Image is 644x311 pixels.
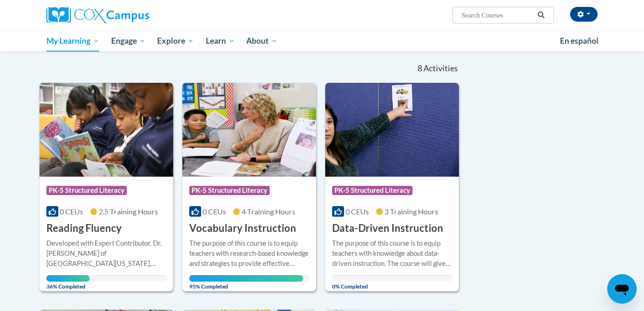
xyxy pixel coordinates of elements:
span: 4 Training Hours [242,207,295,216]
span: 3 Training Hours [384,207,438,216]
a: Learn [200,30,241,52]
div: Developed with Expert Contributor, Dr. [PERSON_NAME] of [GEOGRAPHIC_DATA][US_STATE], [GEOGRAPHIC_... [46,238,166,269]
span: Explore [157,35,194,46]
div: Main menu [33,30,611,52]
img: Course Logo [182,83,316,177]
span: Engage [111,35,146,46]
span: PK-5 Structured Literacy [46,186,127,195]
a: Explore [151,30,200,52]
span: Learn [206,35,235,46]
a: En español [554,31,604,51]
span: 0 CEUs [203,207,226,216]
h3: Data-Driven Instruction [332,221,443,236]
button: Search [534,10,548,21]
span: PK-5 Structured Literacy [189,186,270,195]
span: 8 [418,63,422,74]
h3: Vocabulary Instruction [189,221,296,236]
div: Your progress [189,275,303,282]
button: Account Settings [570,7,598,22]
div: The purpose of this course is to equip teachers with knowledge about data-driven instruction. The... [332,238,452,269]
a: Course LogoPK-5 Structured Literacy0 CEUs3 Training Hours Data-Driven InstructionThe purpose of t... [325,83,459,292]
img: Course Logo [325,83,459,177]
span: 95% Completed [189,275,303,290]
a: Cox Campus [46,7,221,23]
span: My Learning [46,35,99,46]
span: 2.5 Training Hours [99,207,158,216]
span: 36% Completed [46,275,90,290]
h3: Reading Fluency [46,221,122,236]
a: Course LogoPK-5 Structured Literacy0 CEUs4 Training Hours Vocabulary InstructionThe purpose of th... [182,83,316,292]
a: About [241,30,284,52]
a: Engage [105,30,152,52]
div: Your progress [46,275,90,282]
span: En español [560,36,599,46]
iframe: Button to launch messaging window [607,274,637,304]
a: My Learning [40,30,105,52]
a: Course LogoPK-5 Structured Literacy0 CEUs2.5 Training Hours Reading FluencyDeveloped with Expert ... [40,83,173,292]
span: About [246,35,277,46]
img: Course Logo [40,83,173,177]
span: PK-5 Structured Literacy [332,186,412,195]
input: Search Courses [461,10,534,21]
div: The purpose of this course is to equip teachers with research-based knowledge and strategies to p... [189,238,309,269]
span: 0 CEUs [345,207,369,216]
img: Cox Campus [46,7,149,23]
span: Activities [424,63,458,74]
span: 0 CEUs [60,207,83,216]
